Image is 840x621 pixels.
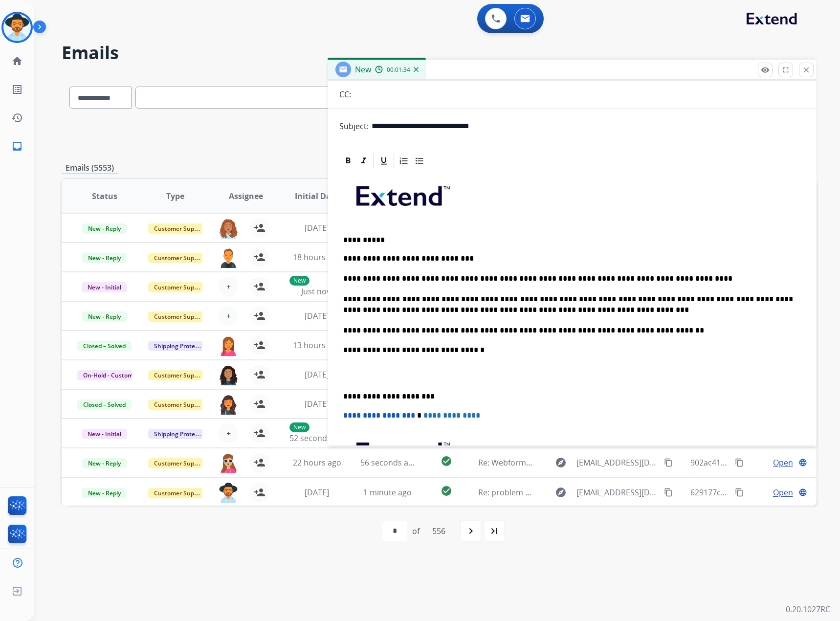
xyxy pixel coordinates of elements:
[11,55,23,67] mat-icon: home
[305,369,329,380] span: [DATE]
[664,458,673,467] mat-icon: content_copy
[289,276,309,286] p: New
[293,252,341,263] span: 18 hours ago
[441,455,452,467] mat-icon: check_circle
[77,341,132,351] span: Closed – Solved
[305,310,329,321] span: [DATE]
[360,457,418,468] span: 56 seconds ago
[339,120,369,132] p: Subject:
[412,154,427,168] div: Bullet List
[295,190,339,202] span: Initial Date
[465,525,477,537] mat-icon: navigate_next
[305,399,329,409] span: [DATE]
[363,487,412,498] span: 1 minute ago
[301,286,332,297] span: Just now
[339,89,351,100] p: CC:
[555,457,567,468] mat-icon: explore
[478,457,713,468] span: Re: Webform from [EMAIL_ADDRESS][DOMAIN_NAME] on [DATE]
[82,488,127,498] span: New - Reply
[226,310,231,322] span: +
[412,525,420,537] div: of
[576,457,659,468] span: [EMAIL_ADDRESS][DOMAIN_NAME]
[77,399,132,410] span: Closed – Solved
[293,340,341,351] span: 13 hours ago
[441,485,452,497] mat-icon: check_circle
[62,43,817,63] h2: Emails
[219,218,238,239] img: agent-avatar
[219,277,238,296] button: +
[226,427,231,439] span: +
[254,251,265,263] mat-icon: person_add
[219,247,238,268] img: agent-avatar
[219,423,238,443] button: +
[148,341,215,351] span: Shipping Protection
[148,282,212,292] span: Customer Support
[219,306,238,326] button: +
[397,154,411,168] div: Ordered List
[735,458,744,467] mat-icon: content_copy
[761,66,770,74] mat-icon: remove_red_eye
[478,487,632,498] span: Re: problem using virtual card on amazon
[11,140,23,152] mat-icon: inbox
[254,222,265,234] mat-icon: person_add
[62,162,118,174] p: Emails (5553)
[735,488,744,497] mat-icon: content_copy
[690,487,836,498] span: 629177cc-2fc0-4c13-8077-560c7391763c
[219,483,238,503] img: agent-avatar
[3,14,31,41] img: avatar
[148,488,212,498] span: Customer Support
[11,84,23,95] mat-icon: list_alt
[355,64,371,75] span: New
[82,429,127,439] span: New - Initial
[387,66,410,74] span: 00:01:34
[148,370,212,380] span: Customer Support
[305,222,329,233] span: [DATE]
[254,457,265,468] mat-icon: person_add
[148,399,212,410] span: Customer Support
[305,487,329,498] span: [DATE]
[289,422,309,432] p: New
[781,66,790,74] mat-icon: fullscreen
[82,223,127,234] span: New - Reply
[219,394,238,415] img: agent-avatar
[148,253,212,263] span: Customer Support
[341,154,355,168] div: Bold
[254,487,265,498] mat-icon: person_add
[82,311,127,322] span: New - Reply
[11,112,23,124] mat-icon: history
[166,190,184,202] span: Type
[226,281,231,292] span: +
[798,458,807,467] mat-icon: language
[289,433,347,444] span: 52 seconds ago
[802,66,811,74] mat-icon: close
[92,190,117,202] span: Status
[254,339,265,351] mat-icon: person_add
[254,427,265,439] mat-icon: person_add
[555,487,567,498] mat-icon: explore
[229,190,263,202] span: Assignee
[148,311,212,322] span: Customer Support
[219,335,238,356] img: agent-avatar
[82,458,127,468] span: New - Reply
[376,154,391,168] div: Underline
[664,488,673,497] mat-icon: content_copy
[576,487,659,498] span: [EMAIL_ADDRESS][DOMAIN_NAME]
[690,457,840,468] span: 902ac419-8e41-4440-9bbe-74529b0546f8
[254,310,265,322] mat-icon: person_add
[77,370,145,380] span: On-Hold - Customer
[82,253,127,263] span: New - Reply
[488,525,500,537] mat-icon: last_page
[254,369,265,380] mat-icon: person_add
[148,429,215,439] span: Shipping Protection
[148,223,212,234] span: Customer Support
[148,458,212,468] span: Customer Support
[786,603,830,615] p: 0.20.1027RC
[219,365,238,385] img: agent-avatar
[254,281,265,292] mat-icon: person_add
[293,457,341,468] span: 22 hours ago
[424,521,453,541] div: 556
[82,282,127,292] span: New - Initial
[219,453,238,473] img: agent-avatar
[773,457,793,468] span: Open
[798,488,807,497] mat-icon: language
